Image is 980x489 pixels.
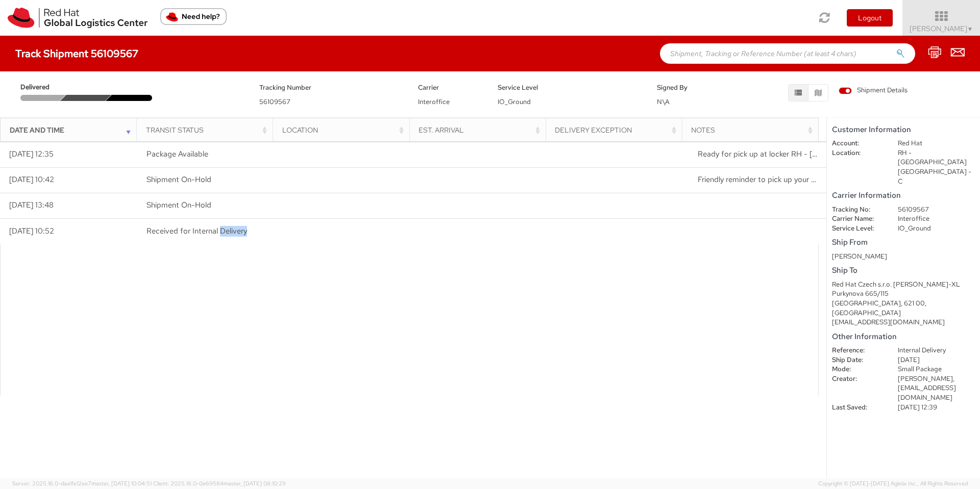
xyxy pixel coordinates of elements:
[259,84,403,91] h5: Tracking Number
[824,214,890,224] dt: Carrier Name:
[418,97,450,106] span: Interoffice
[555,125,679,135] div: Delivery Exception
[498,84,642,91] h5: Service Level
[146,125,270,135] div: Transit Status
[146,226,247,236] span: Received for Internal Delivery
[910,24,973,33] span: [PERSON_NAME]
[839,86,908,95] span: Shipment Details
[824,148,890,158] dt: Location:
[146,174,211,185] span: Shipment On-Hold
[12,480,152,487] span: Server: 2025.18.0-daa1fe12ee7
[224,480,286,487] span: master, [DATE] 08:10:29
[8,8,148,28] img: rh-logistics-00dfa346123c4ec078e1.svg
[824,355,890,365] dt: Ship Date:
[832,332,975,341] h5: Other Information
[832,280,975,290] div: Red Hat Czech s.r.o. [PERSON_NAME]-XL
[20,83,64,92] span: Delivered
[153,480,286,487] span: Client: 2025.18.0-0e69584
[839,86,908,97] label: Shipment Details
[15,48,138,59] h4: Track Shipment 56109567
[832,191,975,200] h5: Carrier Information
[160,8,227,25] button: Need help?
[832,125,975,134] h5: Customer Information
[146,200,211,210] span: Shipment On-Hold
[10,125,134,135] div: Date and Time
[146,149,208,159] span: Package Available
[824,365,890,374] dt: Mode:
[282,125,406,135] div: Location
[824,139,890,148] dt: Account:
[657,84,721,91] h5: Signed By
[824,346,890,355] dt: Reference:
[824,224,890,234] dt: Service Level:
[698,149,926,159] span: Ready for pick up at locker RH - Brno TPB-C-76
[691,125,815,135] div: Notes
[419,125,543,135] div: Est. Arrival
[832,318,975,327] div: [EMAIL_ADDRESS][DOMAIN_NAME]
[824,403,890,413] dt: Last Saved:
[259,97,290,106] span: 56109567
[898,374,954,383] span: [PERSON_NAME],
[832,238,975,247] h5: Ship From
[832,299,975,318] div: [GEOGRAPHIC_DATA], 621 00, [GEOGRAPHIC_DATA]
[91,480,152,487] span: master, [DATE] 10:04:51
[832,252,975,262] div: [PERSON_NAME]
[832,266,975,275] h5: Ship To
[832,289,975,299] div: Purkynova 665/115
[498,97,531,106] span: IO_Ground
[418,84,482,91] h5: Carrier
[967,25,973,33] span: ▼
[824,205,890,215] dt: Tracking No:
[818,480,968,488] span: Copyright © [DATE]-[DATE] Agistix Inc., All Rights Reserved
[824,374,890,384] dt: Creator:
[657,97,670,106] span: N\A
[660,43,915,64] input: Shipment, Tracking or Reference Number (at least 4 chars)
[847,9,893,27] button: Logout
